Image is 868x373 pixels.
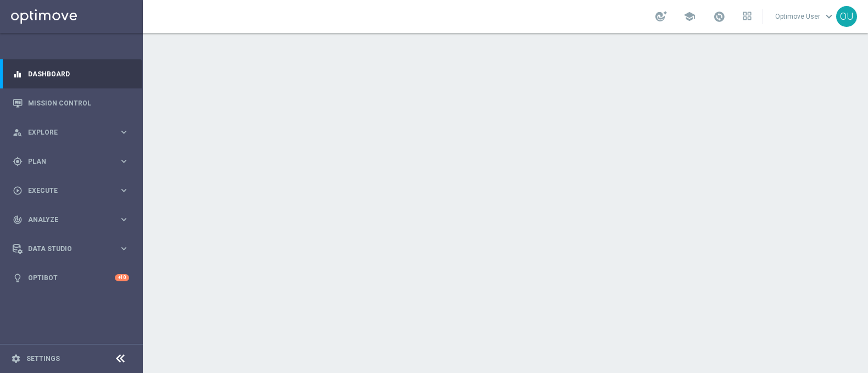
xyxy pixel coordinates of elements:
a: Settings [26,355,60,362]
button: lightbulb Optibot +10 [12,274,130,282]
i: lightbulb [13,273,23,283]
button: Data Studio keyboard_arrow_right [12,244,130,253]
button: Mission Control [12,99,130,108]
i: gps_fixed [13,157,23,166]
i: equalizer [13,69,23,79]
a: Optibot [28,263,115,292]
span: keyboard_arrow_down [823,10,835,23]
div: Mission Control [13,88,129,118]
span: Explore [28,129,119,136]
div: +10 [115,274,129,281]
span: Data Studio [28,246,119,252]
button: play_circle_outline Execute keyboard_arrow_right [12,186,130,195]
div: OU [836,6,857,27]
button: person_search Explore keyboard_arrow_right [12,128,130,137]
i: person_search [13,127,23,137]
button: equalizer Dashboard [12,70,130,79]
i: keyboard_arrow_right [119,243,129,254]
div: Execute [13,186,119,196]
i: play_circle_outline [13,186,23,196]
div: Explore [13,127,119,137]
button: gps_fixed Plan keyboard_arrow_right [12,157,130,166]
div: Optibot [13,263,129,292]
a: Mission Control [28,88,129,118]
i: keyboard_arrow_right [119,156,129,166]
a: Optimove Userkeyboard_arrow_down [774,8,836,25]
span: Plan [28,158,119,165]
div: Data Studio [13,244,119,254]
a: Dashboard [28,59,129,88]
span: Analyze [28,216,119,223]
i: settings [11,354,21,364]
i: keyboard_arrow_right [119,185,129,196]
div: Plan [13,157,119,166]
button: track_changes Analyze keyboard_arrow_right [12,215,130,224]
i: track_changes [13,215,23,225]
div: Analyze [13,215,119,225]
i: keyboard_arrow_right [119,127,129,137]
span: Execute [28,187,119,194]
span: school [683,10,695,23]
i: keyboard_arrow_right [119,214,129,225]
div: Dashboard [13,59,129,88]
